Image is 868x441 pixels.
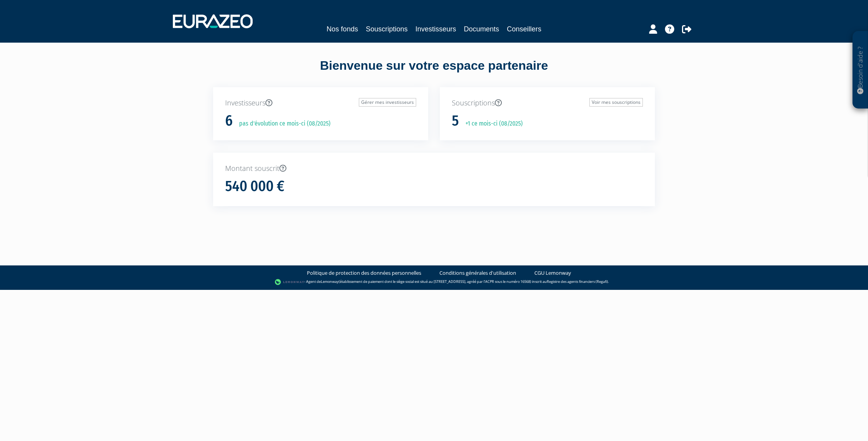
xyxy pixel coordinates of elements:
p: Souscriptions [452,98,643,108]
a: Politique de protection des données personnelles [307,269,421,277]
img: 1732889491-logotype_eurazeo_blanc_rvb.png [173,14,253,28]
img: logo-lemonway.png [275,278,305,286]
div: - Agent de (établissement de paiement dont le siège social est situé au [STREET_ADDRESS], agréé p... [8,278,860,286]
h1: 5 [452,113,459,129]
div: Bienvenue sur votre espace partenaire [207,57,661,87]
p: pas d'évolution ce mois-ci (08/2025) [234,119,331,128]
a: Documents [464,24,499,34]
a: Registre des agents financiers (Regafi) [547,279,608,284]
p: Investisseurs [225,98,416,108]
p: +1 ce mois-ci (08/2025) [460,119,523,128]
a: Investisseurs [415,24,456,34]
a: CGU Lemonway [534,269,571,277]
p: Besoin d'aide ? [856,35,865,105]
a: Nos fonds [327,24,358,34]
h1: 6 [225,113,232,129]
a: Lemonway [321,279,339,284]
a: Conseillers [507,24,541,34]
a: Conditions générales d'utilisation [439,269,516,277]
h1: 540 000 € [225,178,284,195]
a: Gérer mes investisseurs [359,98,416,107]
a: Voir mes souscriptions [589,98,643,107]
a: Souscriptions [366,24,408,34]
p: Montant souscrit [225,164,643,174]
